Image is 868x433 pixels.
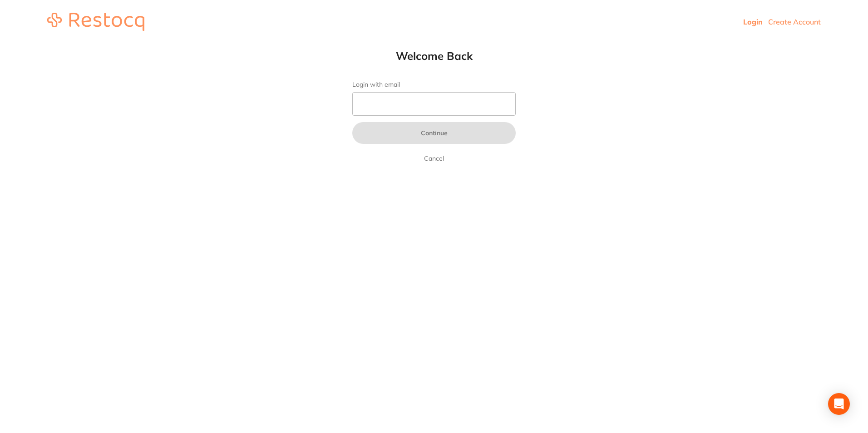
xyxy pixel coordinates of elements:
img: restocq_logo.svg [47,13,144,31]
button: Continue [352,122,516,144]
a: Create Account [768,17,821,26]
h1: Welcome Back [334,49,534,63]
label: Login with email [352,81,516,89]
a: Login [743,17,763,26]
a: Cancel [422,153,446,164]
div: Open Intercom Messenger [828,393,850,415]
